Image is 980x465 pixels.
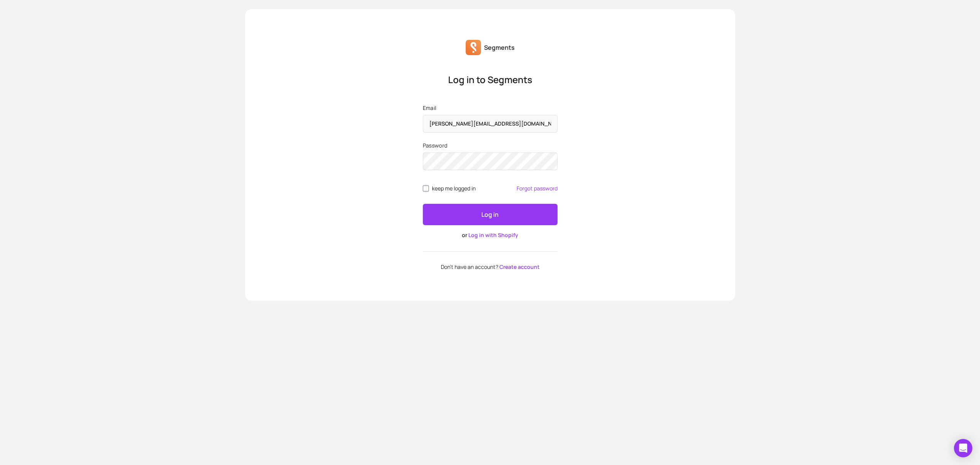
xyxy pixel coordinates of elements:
[432,185,476,192] span: keep me logged in
[423,231,558,239] p: or
[423,204,558,225] button: Log in
[954,439,972,457] div: Open Intercom Messenger
[517,185,558,192] a: Forgot password
[423,152,558,170] input: Password
[468,231,518,239] a: Log in with Shopify
[481,210,499,219] p: Log in
[423,104,558,112] label: Email
[423,185,429,192] input: remember me
[484,43,515,52] p: Segments
[423,264,558,270] p: Don't have an account?
[423,142,558,149] label: Password
[423,74,558,86] p: Log in to Segments
[499,263,540,270] a: Create account
[423,115,558,133] input: Email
